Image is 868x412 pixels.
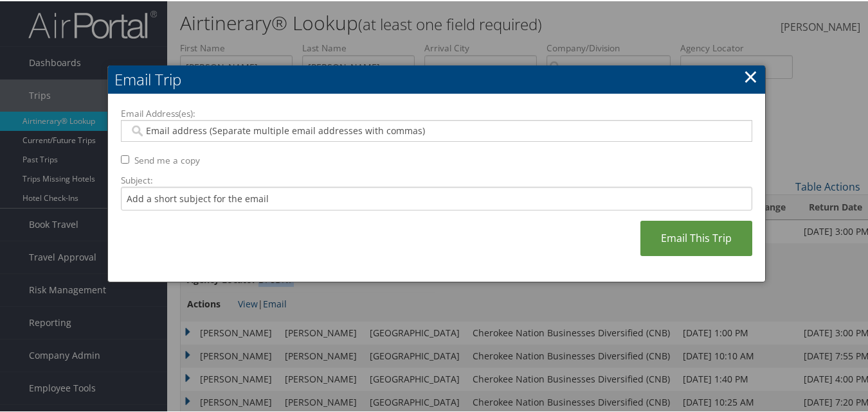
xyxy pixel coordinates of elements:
[640,219,752,255] a: Email This Trip
[121,185,752,209] input: Add a short subject for the email
[121,106,752,119] label: Email Address(es):
[121,173,752,185] label: Subject:
[134,153,200,166] label: Send me a copy
[743,62,758,88] a: ×
[129,123,743,136] input: Email address (Separate multiple email addresses with commas)
[108,64,765,92] h2: Email Trip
